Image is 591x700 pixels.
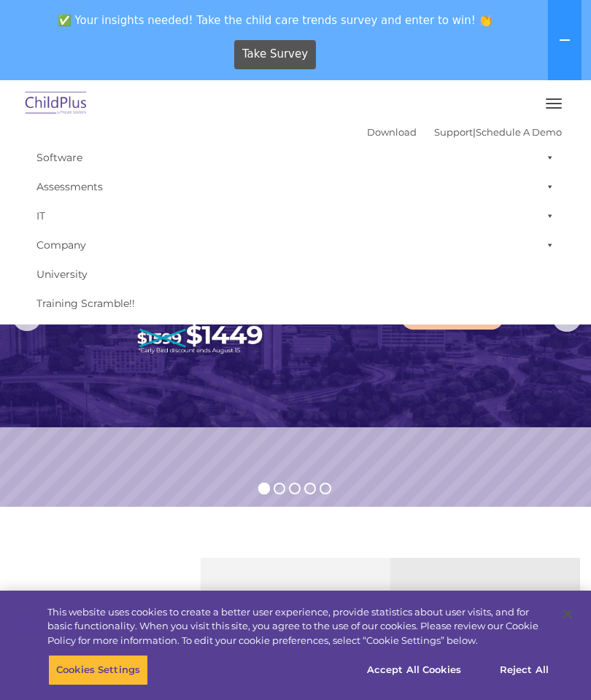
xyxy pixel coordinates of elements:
a: Training Scramble!! [29,289,562,318]
button: Close [552,598,584,630]
span: Take Survey [242,42,308,67]
a: Assessments [29,172,562,201]
div: This website uses cookies to create a better user experience, provide statistics about user visit... [47,605,550,648]
a: Download [367,126,417,138]
font: | [367,126,562,138]
button: Cookies Settings [48,655,148,685]
a: Take Survey [234,40,317,69]
span: ✅ Your insights needed! Take the child care trends survey and enter to win! 👏 [6,6,545,34]
a: Schedule A Demo [476,126,562,138]
a: IT [29,201,562,230]
button: Accept All Cookies [359,655,469,685]
img: ChildPlus by Procare Solutions [22,87,90,121]
a: University [29,260,562,289]
a: Company [29,230,562,260]
button: Reject All [479,655,570,685]
a: Software [29,143,562,172]
a: Support [434,126,473,138]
